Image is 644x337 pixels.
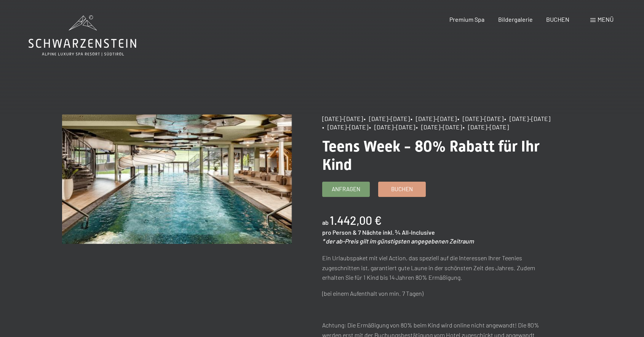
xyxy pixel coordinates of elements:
span: Buchen [391,185,413,193]
a: Buchen [379,182,425,197]
span: • [DATE]–[DATE] [411,115,457,122]
a: Premium Spa [449,16,484,23]
span: • [DATE]–[DATE] [463,123,509,131]
span: • [DATE]–[DATE] [369,123,415,131]
span: • [DATE]–[DATE] [416,123,462,131]
span: • [DATE]–[DATE] [322,123,368,131]
span: ab [322,219,329,226]
span: [DATE]–[DATE] [322,115,363,122]
span: inkl. ¾ All-Inclusive [383,229,435,236]
span: Teens Week - 80% Rabatt für Ihr Kind [322,137,540,174]
p: (bei einem Aufenthalt von min. 7 Tagen) [322,289,552,298]
a: BUCHEN [546,16,569,23]
img: Teens Week - 80% Rabatt für Ihr Kind [62,114,292,244]
span: Anfragen [332,185,360,193]
span: • [DATE]–[DATE] [504,115,550,122]
em: * der ab-Preis gilt im günstigsten angegebenen Zeitraum [322,237,474,245]
a: Anfragen [323,182,369,197]
span: • [DATE]–[DATE] [364,115,410,122]
span: • [DATE]–[DATE] [457,115,503,122]
span: pro Person & [322,229,357,236]
b: 1.442,00 € [330,213,382,227]
span: Menü [598,16,614,23]
span: 7 Nächte [358,229,382,236]
p: Ein Urlaubspaket mit viel Action, das speziell auf die Interessen Ihrer Teenies zugeschnitten ist... [322,253,552,282]
a: Bildergalerie [498,16,533,23]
